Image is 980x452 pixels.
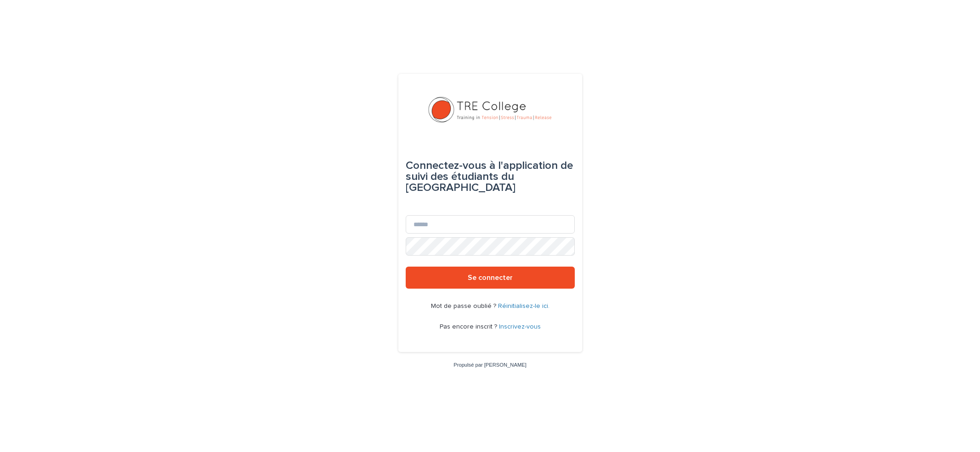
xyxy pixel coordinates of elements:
button: Se connecter [406,267,575,289]
a: Inscrivez-vous [499,324,541,330]
font: Se connecter [468,274,513,281]
font: l'application de suivi des étudiants du [GEOGRAPHIC_DATA] [406,160,573,193]
a: Propulsé par [PERSON_NAME] [453,362,527,368]
font: Connectez-vous à [406,160,495,171]
font: Mot de passe oublié ? [431,303,496,309]
img: L01RLPSrRaOWR30Oqb5K [427,96,553,123]
font: Pas encore inscrit ? [440,324,497,330]
a: Réinitialisez-le ici. [498,303,549,309]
